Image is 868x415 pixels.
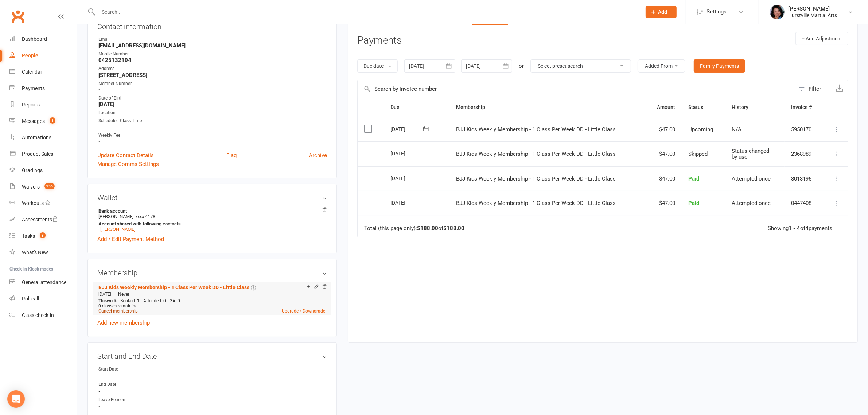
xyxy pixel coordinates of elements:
span: Attended: 0 [143,298,166,303]
button: Added From [638,59,685,73]
div: Automations [22,135,51,140]
span: 256 [44,183,55,189]
div: week [97,298,118,303]
div: Assessments [22,217,58,222]
div: Total (this page only): of [364,225,464,232]
strong: - [98,86,327,93]
td: $47.00 [646,191,682,216]
a: General attendance kiosk mode [9,274,77,291]
a: Roll call [9,291,77,307]
div: Leave Reason [98,396,159,403]
a: Messages 1 [9,113,77,129]
strong: [EMAIL_ADDRESS][DOMAIN_NAME] [98,42,327,49]
a: Automations [9,129,77,146]
h3: Start and End Date [97,352,327,360]
strong: - [98,403,327,410]
button: Due date [357,59,398,73]
span: Paid [689,175,700,182]
div: [DATE] [390,148,424,159]
td: $47.00 [646,166,682,191]
a: Family Payments [694,59,745,73]
span: BJJ Kids Weekly Membership - 1 Class Per Week DD - Little Class [456,126,616,133]
th: Amount [646,98,682,117]
div: Start Date [98,366,159,373]
div: Mobile Number [98,51,327,58]
a: Cancel membership [98,309,138,314]
div: Date of Birth [98,95,327,102]
div: Gradings [22,167,43,173]
div: End Date [98,381,159,388]
div: [DATE] [390,197,424,208]
span: Settings [707,4,727,20]
span: BJJ Kids Weekly Membership - 1 Class Per Week DD - Little Class [456,175,616,182]
strong: $188.00 [417,225,438,232]
span: GA: 0 [170,298,180,303]
div: [DATE] [390,123,424,135]
td: 0447408 [785,191,823,216]
a: Reports [9,97,77,113]
a: Class kiosk mode [9,307,77,323]
span: Booked: 1 [120,298,140,303]
div: Address [98,65,327,72]
span: Never [118,292,129,297]
span: Add [658,9,667,15]
h3: Payments [357,35,402,46]
h3: Membership [97,269,327,277]
td: $47.00 [646,141,682,166]
span: 3 [40,232,46,238]
td: 5950170 [785,117,823,142]
strong: $188.00 [443,225,464,232]
span: xxxx 4178 [135,214,155,219]
a: People [9,47,77,64]
span: Attempted once [732,200,771,206]
div: People [22,53,38,58]
span: Attempted once [732,175,771,182]
strong: [STREET_ADDRESS] [98,72,327,78]
div: Reports [22,102,40,108]
a: [PERSON_NAME] [100,226,135,232]
a: Dashboard [9,31,77,47]
span: N/A [732,126,742,133]
strong: [DATE] [98,101,327,108]
span: 1 [50,117,55,124]
li: [PERSON_NAME] [97,207,327,233]
input: Search by invoice number [358,80,795,98]
div: What's New [22,249,48,255]
a: What's New [9,244,77,261]
a: Upgrade / Downgrade [282,309,325,314]
h3: Contact information [97,20,327,31]
div: — [97,291,327,297]
th: Membership [449,98,646,117]
div: Hurstville Martial Arts [788,12,837,19]
a: Update Contact Details [97,151,154,160]
span: This [98,298,107,303]
th: History [725,98,785,117]
strong: 0425132104 [98,57,327,63]
strong: - [98,139,327,145]
div: Member Number [98,80,327,87]
strong: - [98,373,327,379]
th: Status [682,98,725,117]
div: Tasks [22,233,35,239]
a: Payments [9,80,77,97]
div: or [519,62,524,70]
div: Waivers [22,184,40,190]
div: Class check-in [22,312,54,318]
td: 8013195 [785,166,823,191]
a: Calendar [9,64,77,80]
img: thumb_image1552221965.png [770,5,785,19]
span: 0 classes remaining [98,303,138,309]
div: Filter [809,85,821,93]
a: Workouts [9,195,77,212]
a: Add new membership [97,319,150,326]
div: General attendance [22,279,66,285]
div: Calendar [22,69,42,75]
th: Due [384,98,449,117]
a: Waivers 256 [9,179,77,195]
a: BJJ Kids Weekly Membership - 1 Class Per Week DD - Little Class [98,284,249,290]
div: Open Intercom Messenger [7,390,25,408]
a: Tasks 3 [9,228,77,244]
a: Clubworx [9,7,27,26]
span: BJJ Kids Weekly Membership - 1 Class Per Week DD - Little Class [456,151,616,157]
div: Scheduled Class Time [98,117,327,124]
